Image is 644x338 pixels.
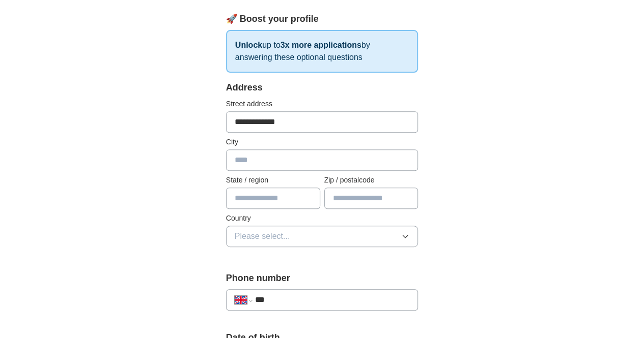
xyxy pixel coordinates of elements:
label: Zip / postalcode [324,175,418,186]
strong: 3x more applications [281,41,361,49]
button: Please select... [226,226,418,247]
strong: Unlock [235,41,262,49]
p: up to by answering these optional questions [226,30,418,73]
label: Street address [226,99,418,109]
label: Phone number [226,271,418,285]
label: City [226,137,418,147]
div: Address [226,81,418,95]
div: 🚀 Boost your profile [226,12,418,26]
span: Please select... [235,230,290,242]
label: State / region [226,175,320,186]
label: Country [226,213,418,224]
